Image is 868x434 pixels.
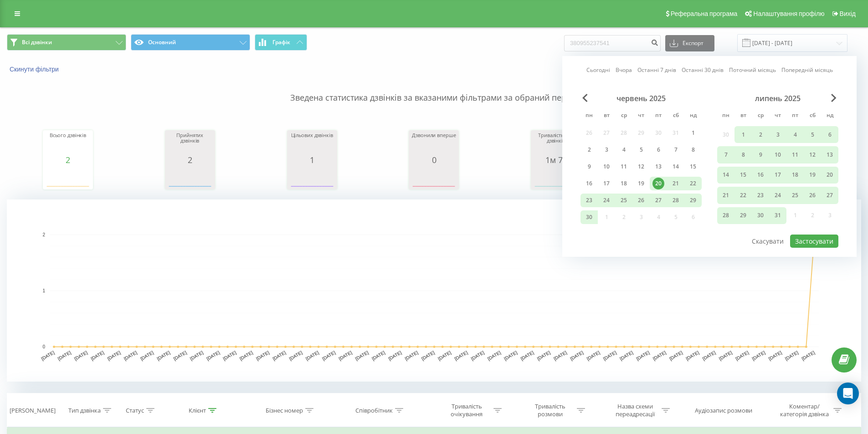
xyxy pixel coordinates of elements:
div: 28 [670,194,682,206]
div: сб 28 черв 2025 р. [667,194,684,207]
div: Тривалість усіх дзвінків [533,133,579,155]
text: [DATE] [73,350,88,361]
div: ср 11 черв 2025 р. [615,160,632,174]
div: ср 30 лип 2025 р. [752,207,769,224]
text: [DATE] [586,350,601,361]
text: [DATE] [107,350,122,361]
div: чт 3 лип 2025 р. [769,126,786,143]
div: 22 [737,189,749,201]
div: 13 [652,161,664,173]
abbr: неділя [686,109,700,123]
span: Previous Month [582,94,588,102]
div: 29 [687,194,699,206]
abbr: п’ятниця [652,109,665,123]
div: пт 13 черв 2025 р. [650,160,667,174]
text: [DATE] [602,350,617,361]
div: 3 [601,144,612,156]
div: нд 20 лип 2025 р. [821,167,838,184]
button: Експорт [665,35,714,51]
div: A chart. [411,164,457,192]
div: 10 [772,149,784,161]
div: нд 22 черв 2025 р. [684,177,702,190]
text: [DATE] [685,350,700,361]
div: 24 [601,194,612,206]
div: 30 [583,211,595,223]
svg: A chart. [7,199,861,382]
div: нд 15 черв 2025 р. [684,160,702,174]
text: [DATE] [156,350,171,361]
div: ср 18 черв 2025 р. [615,177,632,190]
a: Попередній місяць [781,66,833,74]
div: [PERSON_NAME] [10,407,56,414]
div: 12 [806,149,818,161]
div: Тривалість очікування [442,403,491,418]
div: пт 6 черв 2025 р. [650,143,667,157]
text: [DATE] [305,350,320,361]
div: Тип дзвінка [68,407,101,414]
div: вт 8 лип 2025 р. [734,146,752,163]
span: Реферальна програма [671,10,738,17]
div: Співробітник [355,407,393,414]
div: 17 [601,178,612,189]
div: чт 19 черв 2025 р. [632,177,650,190]
text: [DATE] [503,350,518,361]
div: 7 [720,149,732,161]
a: Останні 7 днів [637,66,676,74]
text: [DATE] [702,350,717,361]
text: [DATE] [189,350,204,361]
text: 2 [42,232,45,237]
div: вт 3 черв 2025 р. [598,143,615,157]
div: A chart. [45,164,91,192]
text: [DATE] [272,350,287,361]
a: Сьогодні [586,66,610,74]
text: [DATE] [784,350,799,361]
text: [DATE] [470,350,485,361]
div: 1 [687,127,699,139]
div: 4 [618,144,630,156]
div: сб 14 черв 2025 р. [667,160,684,174]
div: 11 [618,161,630,173]
div: 20 [824,169,836,181]
div: 1 [289,155,335,164]
div: 9 [755,149,766,161]
text: [DATE] [569,350,584,361]
text: [DATE] [619,350,634,361]
div: пн 14 лип 2025 р. [717,167,734,184]
div: Назва схеми переадресації [611,403,659,418]
div: Тривалість розмови [526,403,575,418]
div: 16 [583,178,595,189]
abbr: неділя [823,109,837,123]
svg: A chart. [289,164,335,192]
text: [DATE] [553,350,568,361]
div: 8 [737,149,749,161]
button: Основний [131,34,250,51]
div: чт 24 лип 2025 р. [769,187,786,204]
div: вт 15 лип 2025 р. [734,167,752,184]
text: [DATE] [338,350,353,361]
abbr: вівторок [600,109,613,123]
div: чт 10 лип 2025 р. [769,146,786,163]
div: 30 [755,209,766,221]
div: сб 21 черв 2025 р. [667,177,684,190]
text: [DATE] [255,350,270,361]
div: 19 [806,169,818,181]
text: [DATE] [123,350,138,361]
div: 6 [824,129,836,141]
button: Графік [255,34,307,51]
text: [DATE] [222,350,237,361]
div: 19 [635,178,647,189]
span: Графік [272,39,290,46]
div: Прийнятих дзвінків [167,133,213,155]
text: [DATE] [57,350,72,361]
text: [DATE] [718,350,733,361]
span: Next Month [831,94,837,102]
div: пт 18 лип 2025 р. [786,167,804,184]
div: 27 [652,194,664,206]
div: 1м 7с [533,155,579,164]
text: [DATE] [41,350,56,361]
div: сб 7 черв 2025 р. [667,143,684,157]
div: 2 [583,144,595,156]
div: ср 2 лип 2025 р. [752,126,769,143]
svg: A chart. [533,164,579,192]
